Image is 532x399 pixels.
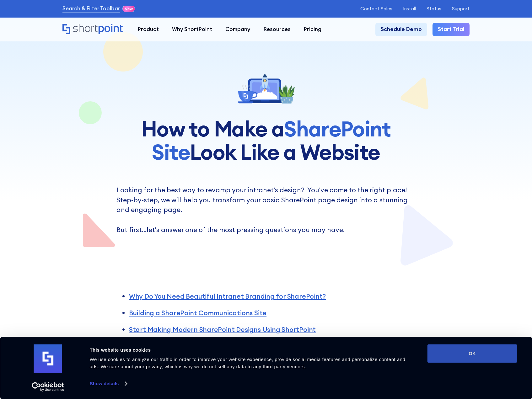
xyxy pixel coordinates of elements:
[297,23,328,36] a: Pricing
[62,5,120,13] a: Search & Filter Toolbar
[264,25,291,33] div: Resources
[403,6,416,11] a: Install
[165,23,219,36] a: Why ShortPoint
[106,117,426,164] h1: How to Make a Look Like a Website
[129,309,266,317] a: Building a SharePoint Communications Site
[257,23,297,36] a: Resources
[427,6,441,11] a: Status
[34,344,62,373] img: logo
[129,292,326,301] a: Why Do You Need Beautiful Intranet Branding for SharePoint?
[452,6,470,11] a: Support
[219,23,257,36] a: Company
[138,25,159,33] div: Product
[433,23,470,36] a: Start Trial
[116,185,416,235] p: Looking for the best way to revamp your intranet's design? You've come to the right place! Step-b...
[131,23,165,36] a: Product
[62,24,124,35] a: Home
[172,25,212,33] div: Why ShortPoint
[90,346,413,354] div: This website uses cookies
[304,25,321,33] div: Pricing
[90,357,406,369] span: We use cookies to analyze our traffic in order to improve your website experience, provide social...
[360,6,392,11] a: Contact Sales
[90,379,127,388] a: Show details
[20,382,75,391] a: Usercentrics Cookiebot - opens in a new window
[225,25,250,33] div: Company
[129,325,316,334] a: Start Making Modern SharePoint Designs Using ShortPoint
[427,344,517,363] button: OK
[375,23,427,36] a: Schedule Demo
[152,115,391,166] span: SharePoint Site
